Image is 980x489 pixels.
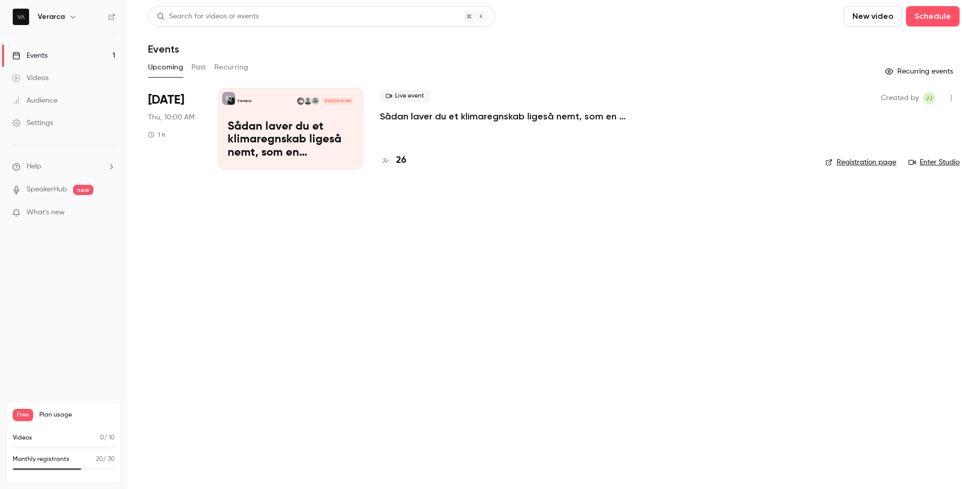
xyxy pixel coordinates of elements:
img: Søren Højberg [312,97,319,105]
a: 26 [380,154,406,167]
span: Thu, 10:00 AM [148,112,194,123]
iframe: Noticeable Trigger [103,208,115,217]
img: Verarca [13,9,29,25]
button: New video [844,6,902,27]
div: Settings [12,118,53,128]
span: What's new [27,207,65,218]
span: [DATE] [148,92,184,108]
button: Recurring [214,59,249,76]
span: 20 [96,456,103,462]
p: Monthly registrants [13,455,69,464]
div: Events [12,51,47,61]
button: Recurring events [880,63,960,80]
p: Videos [13,433,32,443]
span: new [73,185,93,195]
li: help-dropdown-opener [12,161,115,172]
button: Upcoming [148,59,183,76]
span: Jonas jkr+wemarket@wemarket.dk [923,92,935,104]
div: Oct 23 Thu, 10:00 AM (Europe/Copenhagen) [148,88,202,169]
button: Schedule [906,6,960,27]
h1: Events [148,43,179,55]
span: Help [27,161,41,172]
span: Jj [925,92,933,104]
div: 1 h [148,131,165,139]
img: Søren Orluf [297,97,304,105]
span: Free [13,409,33,421]
button: Past [191,59,206,76]
a: Enter Studio [909,157,960,167]
h4: 26 [396,154,406,167]
a: SpeakerHub [27,184,67,195]
p: Sådan laver du et klimaregnskab ligeså nemt, som en resultatopgørelse [228,120,354,160]
p: / 10 [100,433,115,443]
h6: Verarca [38,12,65,22]
div: Videos [12,73,48,83]
div: Audience [12,95,58,106]
span: Live event [380,90,430,102]
a: Sådan laver du et klimaregnskab ligeså nemt, som en resultatopgørelse [380,110,686,123]
span: 0 [100,435,104,441]
span: Plan usage [39,411,115,419]
p: Verarca [237,99,251,104]
p: / 30 [96,455,115,464]
span: [DATE] 10:00 AM [322,97,353,105]
div: Search for videos or events [157,11,259,22]
img: Dan Skovgaard [304,97,311,105]
a: Registration page [825,157,896,167]
span: Created by [881,92,919,104]
a: Sådan laver du et klimaregnskab ligeså nemt, som en resultatopgørelseVerarcaSøren HøjbergDan Skov... [218,88,363,169]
